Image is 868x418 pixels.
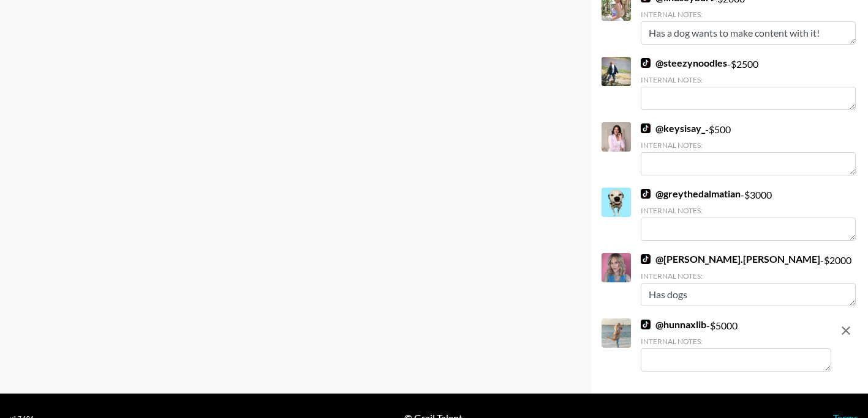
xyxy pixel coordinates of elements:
[641,320,651,329] img: TikTok
[641,189,651,199] img: TikTok
[641,58,651,68] img: TikTok
[641,122,856,175] div: - $ 500
[641,188,741,200] a: @greythedalmatian
[641,75,856,84] div: Internal Notes:
[641,337,831,346] div: Internal Notes:
[641,253,856,306] div: - $ 2000
[641,21,856,45] textarea: Has a dog wants to make content with it!
[641,206,856,215] div: Internal Notes:
[641,57,727,69] a: @steezynoodles
[641,283,856,306] textarea: Has dogs
[641,318,831,372] div: - $ 5000
[641,57,856,110] div: - $ 2500
[641,188,856,241] div: - $ 3000
[641,122,705,134] a: @keysisay_
[641,123,651,133] img: TikTok
[641,10,856,19] div: Internal Notes:
[834,318,858,343] button: remove
[641,141,856,150] div: Internal Notes:
[641,253,820,265] a: @[PERSON_NAME].[PERSON_NAME]
[641,318,706,331] a: @hunnaxlib
[641,271,856,280] div: Internal Notes:
[641,254,651,264] img: TikTok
